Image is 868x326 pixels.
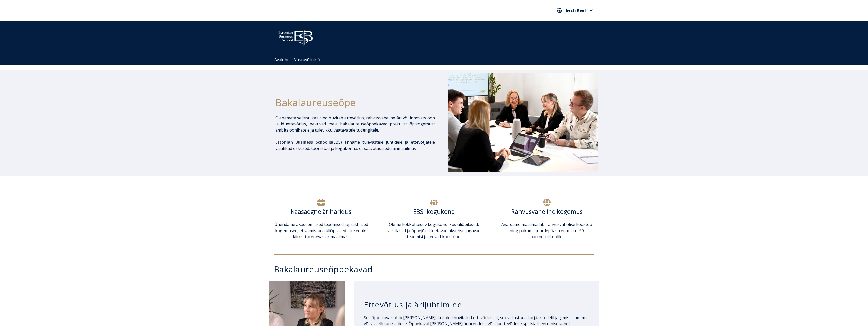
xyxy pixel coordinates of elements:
h6: EBSi kogukond [387,208,481,215]
span: Eesti Keel [566,8,586,12]
span: Estonian Business Schoolis [275,139,332,145]
h1: Bakalaureuseõpe [275,95,435,110]
p: EBS) anname tulevastele juhtidele ja ettevõtjatele vajalikud oskused, tööriistad ja kogukonna, et... [275,139,435,151]
button: Eesti Keel [555,6,594,14]
h6: Kaasaegne äriharidus [274,208,368,215]
div: Navigation Menu [272,55,602,65]
img: ebs_logo2016_white [274,26,317,48]
p: Avardame maailma läbi rahvusvahelise koostöö ning pakume juurdepääsu enam kui 60 partnerülikoolile. [500,221,594,240]
a: Avaleht [274,57,289,62]
span: Oleme kokkuhoidev kogukond, kus üliõpilased, vilistlased ja õppejõud toetavad üksteist, jagavad t... [387,222,480,239]
h3: Bakalaureuseõppekavad [274,265,599,274]
h6: Rahvusvaheline kogemus [500,208,594,215]
h3: Ettevõtlus ja ärijuhtimine [364,300,589,309]
span: Ühendame akadeemilised teadmised ja [274,222,348,227]
p: Olenemata sellest, kas sind huvitab ettevõtlus, rahvusvaheline äri või innovatsioon ja iduettevõt... [275,115,435,133]
nav: Vali oma keel [555,6,594,15]
span: praktilised kogemused, et valmistada üliõpilased ette eduks kiiresti arenevas ärimaailmas. [275,222,368,239]
a: Vastuvõtuinfo [294,57,321,62]
img: Bakalaureusetudengid [448,73,598,172]
span: ( [275,139,333,145]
